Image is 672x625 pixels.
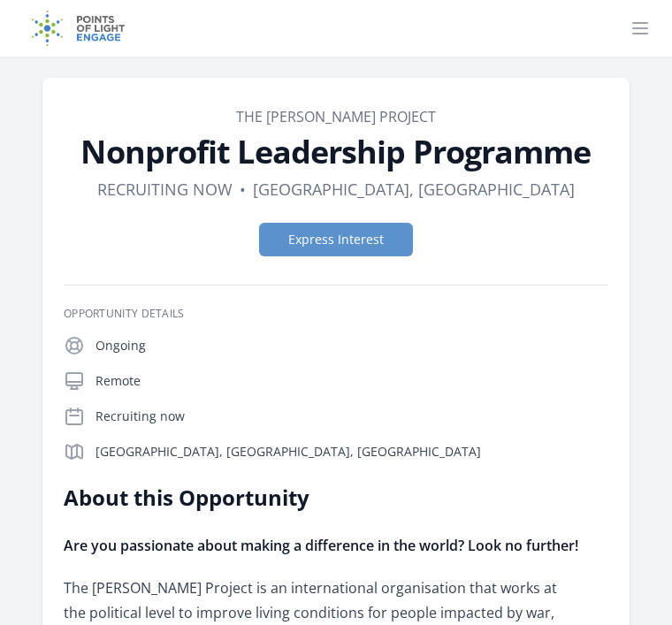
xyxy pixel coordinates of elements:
button: Express Interest [259,223,413,256]
h3: Opportunity Details [64,307,608,321]
h2: About this Opportunity [64,484,581,512]
p: Recruiting now [95,408,608,425]
a: The [PERSON_NAME] Project [236,107,436,126]
div: • [240,177,246,202]
p: Remote [95,372,608,390]
h1: Nonprofit Leadership Programme [64,134,608,170]
dd: [GEOGRAPHIC_DATA], [GEOGRAPHIC_DATA] [253,177,575,202]
p: Ongoing [95,337,608,354]
dd: Recruiting now [97,177,233,202]
p: [GEOGRAPHIC_DATA], [GEOGRAPHIC_DATA], [GEOGRAPHIC_DATA] [95,443,608,461]
strong: Are you passionate about making a difference in the world? Look no further! [64,536,578,555]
